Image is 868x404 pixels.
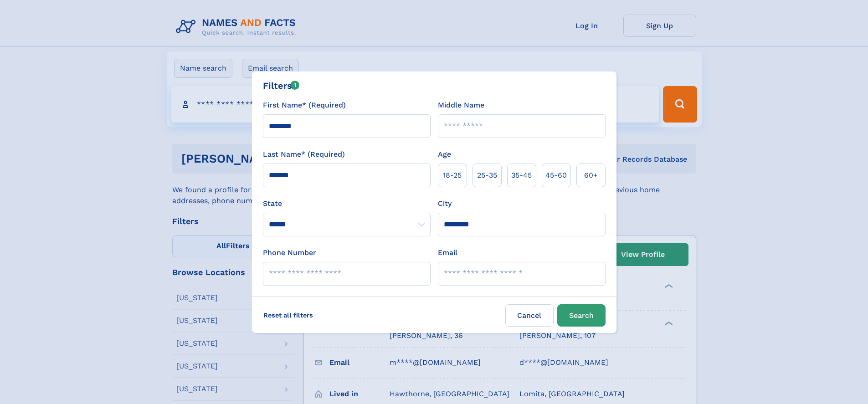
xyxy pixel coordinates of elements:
[257,304,319,326] label: Reset all filters
[438,198,452,209] label: City
[505,304,554,327] label: Cancel
[263,149,345,160] label: Last Name* (Required)
[438,149,451,160] label: Age
[263,198,431,209] label: State
[511,170,532,181] span: 35‑45
[557,304,606,327] button: Search
[263,100,346,111] label: First Name* (Required)
[545,170,567,181] span: 45‑60
[438,247,457,258] label: Email
[584,170,598,181] span: 60+
[263,247,316,258] label: Phone Number
[263,79,300,92] div: Filters
[477,170,497,181] span: 25‑35
[438,100,484,111] label: Middle Name
[443,170,462,181] span: 18‑25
